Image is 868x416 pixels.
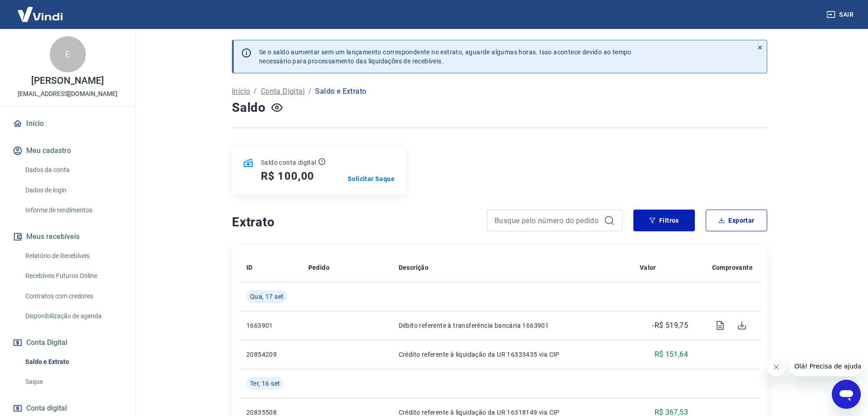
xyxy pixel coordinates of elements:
p: [PERSON_NAME] [31,76,104,86]
button: Exportar [706,210,767,231]
p: Saldo conta digital [261,158,316,167]
a: Dados da conta [22,161,124,179]
p: / [308,86,311,97]
a: Início [232,86,250,97]
a: Saldo e Extrato [22,353,124,371]
a: Relatório de Recebíveis [22,247,124,265]
button: Filtros [633,210,695,231]
a: Recebíveis Futuros Online [22,267,124,285]
p: 1663901 [246,321,294,330]
iframe: Mensagem da empresa [789,356,861,376]
span: Conta digital [26,402,67,415]
p: Pedido [308,263,330,272]
p: Crédito referente à liquidação da UR 16333435 via CIP [399,350,625,359]
a: Disponibilização de agenda [22,307,124,325]
p: Valor [640,263,656,272]
a: Saque [22,373,124,391]
p: Descrição [399,263,429,272]
p: Se o saldo aumentar sem um lançamento correspondente no extrato, aguarde algumas horas. Isso acon... [259,48,632,66]
button: Conta Digital [11,333,124,353]
a: Início [11,114,124,134]
p: Saldo e Extrato [315,86,366,97]
p: Débito referente à transferência bancária 1663901 [399,321,625,330]
p: -R$ 519,75 [652,320,688,331]
div: E [50,36,86,72]
span: Qua, 17 set [250,292,283,301]
a: Solicitar Saque [348,174,395,183]
p: 20854209 [246,350,294,359]
a: Dados de login [22,181,124,200]
a: Informe de rendimentos [22,201,124,220]
span: Download [731,315,753,336]
img: Vindi [11,0,70,28]
a: Conta Digital [261,86,305,97]
span: Ter, 16 set [250,379,280,388]
button: Sair [825,6,857,23]
p: / [254,86,257,97]
span: Visualizar [709,315,731,336]
h4: Extrato [232,213,476,231]
p: Comprovante [712,263,753,272]
iframe: Fechar mensagem [767,358,785,376]
p: ID [246,263,253,272]
h4: Saldo [232,99,266,117]
input: Busque pelo número do pedido [495,214,600,227]
a: Contratos com credores [22,287,124,306]
button: Meu cadastro [11,141,124,161]
p: [EMAIL_ADDRESS][DOMAIN_NAME] [18,89,118,99]
p: R$ 151,64 [655,349,689,360]
h5: R$ 100,00 [261,169,314,183]
button: Meus recebíveis [11,227,124,247]
iframe: Botão para abrir a janela de mensagens [832,380,861,409]
span: Olá! Precisa de ajuda? [5,6,76,14]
